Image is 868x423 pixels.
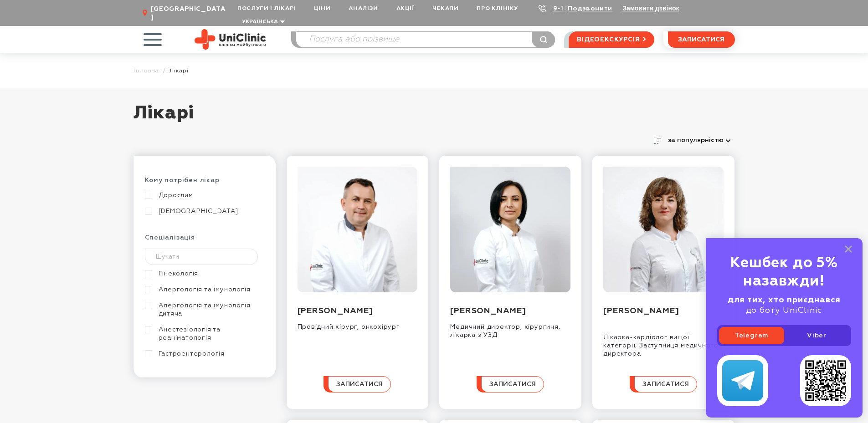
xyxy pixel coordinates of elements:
[336,381,383,387] span: записатися
[553,5,573,12] a: 9-103
[240,19,285,25] button: Українська
[603,307,679,315] a: [PERSON_NAME]
[450,316,570,339] div: Медичний директор, хірургиня, лікарка з УЗД
[568,5,612,12] a: Подзвонити
[664,134,735,147] button: за популярністю
[145,191,262,199] a: Дорослим
[145,249,258,265] input: Шукати
[134,67,159,74] a: Головна
[298,307,373,315] a: [PERSON_NAME]
[145,301,262,318] a: Алергологія та імунологія дитяча
[145,285,262,294] a: Алергологія та імунологія
[298,167,418,292] img: Захарчук Олександр Валентинович
[717,295,851,316] div: до боту UniClinic
[719,327,784,344] a: Telegram
[577,32,640,47] span: відеоекскурсія
[603,167,724,292] img: Назарова Інна Леонідівна
[642,381,689,387] span: записатися
[151,5,228,21] span: [GEOGRAPHIC_DATA]
[678,36,724,43] span: записатися
[728,296,841,304] b: для тих, хто приєднався
[668,31,735,48] button: записатися
[145,207,262,215] a: [DEMOGRAPHIC_DATA]
[134,102,735,134] h1: Лікарі
[569,31,654,48] a: відеоекскурсія
[477,376,544,392] button: записатися
[450,307,526,315] a: [PERSON_NAME]
[630,376,697,392] button: записатися
[622,5,679,12] button: Замовити дзвінок
[145,270,262,278] a: Гінекологія
[450,167,570,292] img: Смирнова Дар'я Олександрівна
[296,32,555,47] input: Послуга або прізвище
[717,254,851,290] div: Кешбек до 5% назавжди!
[603,326,724,358] div: Лікарка-кардіолог вищої категорії, Заступниця медичного директора
[145,326,262,342] a: Анестезіологія та реаніматологія
[489,381,536,387] span: записатися
[298,316,418,331] div: Провідний хірург, онкохірург
[145,176,264,191] div: Кому потрібен лікар
[195,29,266,50] img: Uniclinic
[784,327,849,344] a: Viber
[145,234,264,249] div: Спеціалізація
[169,67,189,74] span: Лікарі
[145,350,262,358] a: Гастроентерологія
[324,376,391,392] button: записатися
[242,19,278,25] span: Українська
